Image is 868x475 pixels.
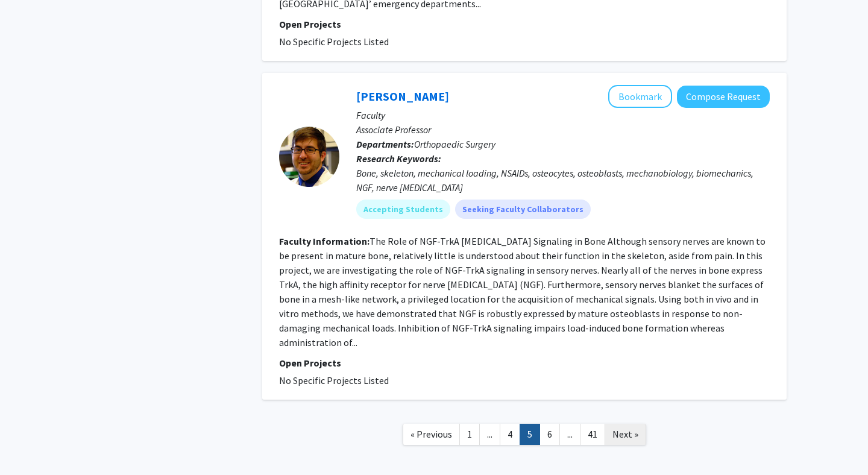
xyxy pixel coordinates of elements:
[677,86,770,108] button: Compose Request to Ryan Tomlinson
[414,138,495,150] span: Orthopaedic Surgery
[605,424,646,445] a: Next
[459,424,480,445] a: 1
[356,108,770,122] p: Faculty
[356,166,770,195] div: Bone, skeleton, mechanical loading, NSAIDs, osteocytes, osteoblasts, mechanobiology, biomechanics...
[612,428,638,440] span: Next »
[487,428,492,440] span: ...
[356,153,441,165] b: Research Keywords:
[580,424,605,445] a: 41
[356,122,770,137] p: Associate Professor
[608,85,672,108] button: Add Ryan Tomlinson to Bookmarks
[455,200,591,219] mat-chip: Seeking Faculty Collaborators
[567,428,573,440] span: ...
[356,89,449,104] a: [PERSON_NAME]
[279,235,370,247] b: Faculty Information:
[403,424,460,445] a: Previous
[279,356,770,370] p: Open Projects
[356,138,414,150] b: Departments:
[356,200,450,219] mat-chip: Accepting Students
[500,424,520,445] a: 4
[279,17,770,31] p: Open Projects
[520,424,540,445] a: 5
[279,374,389,386] span: No Specific Projects Listed
[279,235,766,348] fg-read-more: The Role of NGF-TrkA [MEDICAL_DATA] Signaling in Bone Although sensory nerves are known to be pre...
[262,412,787,461] nav: Page navigation
[410,428,452,440] span: « Previous
[9,421,51,466] iframe: Chat
[279,36,389,48] span: No Specific Projects Listed
[539,424,560,445] a: 6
